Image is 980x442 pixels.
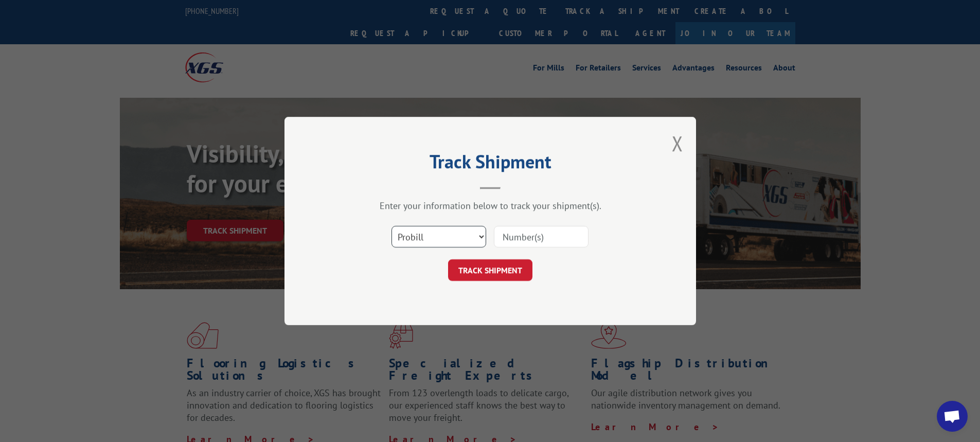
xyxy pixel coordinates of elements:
[494,226,589,247] input: Number(s)
[336,154,645,174] h2: Track Shipment
[448,259,532,281] button: TRACK SHIPMENT
[672,130,683,157] button: Close modal
[937,401,968,432] div: Open chat
[336,200,645,211] div: Enter your information below to track your shipment(s).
